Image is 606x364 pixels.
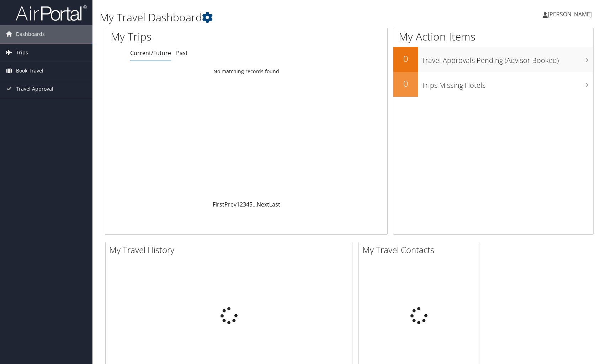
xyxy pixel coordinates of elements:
h3: Travel Approvals Pending (Advisor Booked) [422,52,593,65]
h1: My Action Items [393,29,593,44]
h2: My Travel Contacts [362,244,479,256]
a: 3 [243,200,246,208]
a: 4 [246,200,249,208]
h1: My Trips [111,29,265,44]
img: airportal-logo.png [16,5,87,21]
span: Travel Approval [16,80,53,98]
a: 1 [236,200,240,208]
h2: My Travel History [109,244,352,256]
h1: My Travel Dashboard [100,10,432,25]
span: [PERSON_NAME] [548,10,592,18]
a: 0Trips Missing Hotels [393,72,593,97]
span: Book Travel [16,62,43,80]
span: … [253,200,257,208]
span: Trips [16,44,28,61]
a: 0Travel Approvals Pending (Advisor Booked) [393,47,593,72]
a: Prev [224,200,236,208]
a: Current/Future [130,49,171,57]
td: No matching records found [105,65,387,78]
a: [PERSON_NAME] [543,4,599,25]
a: Next [257,200,269,208]
span: Dashboards [16,25,45,43]
h2: 0 [393,77,418,90]
a: Last [269,200,280,208]
a: 2 [240,200,243,208]
a: Past [176,49,188,57]
a: First [213,200,224,208]
h2: 0 [393,53,418,65]
a: 5 [249,200,253,208]
h3: Trips Missing Hotels [422,77,593,90]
